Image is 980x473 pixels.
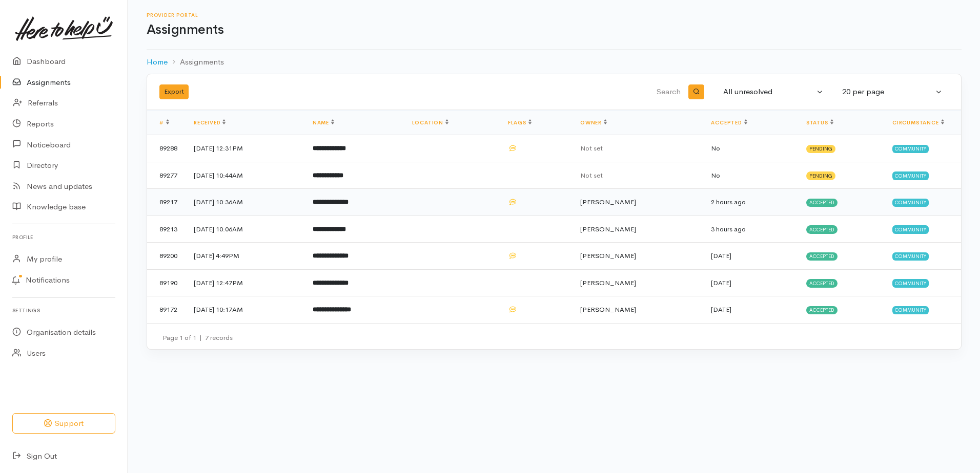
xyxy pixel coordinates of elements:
[711,198,746,206] time: 2 hours ago
[806,199,838,207] span: Accepted
[147,23,962,37] h1: Assignments
[159,119,169,126] a: #
[12,304,115,317] h6: Settings
[711,251,731,260] time: [DATE]
[711,278,731,287] time: [DATE]
[194,119,226,126] a: Received
[806,279,838,287] span: Accepted
[723,86,814,98] div: All unresolved
[199,333,202,342] span: |
[580,171,603,180] span: Not set
[147,56,168,68] a: Home
[168,56,224,68] li: Assignments
[711,144,720,153] span: No
[836,82,949,102] button: 20 per page
[711,171,720,180] span: No
[147,189,186,216] td: 89217
[711,225,746,233] time: 3 hours ago
[508,119,532,126] a: Flags
[438,80,683,104] input: Search
[580,144,603,153] span: Not set
[580,225,636,233] span: [PERSON_NAME]
[147,135,186,162] td: 89288
[147,162,186,189] td: 89277
[147,269,186,296] td: 89190
[806,171,835,180] span: Pending
[806,145,835,153] span: Pending
[580,251,636,260] span: [PERSON_NAME]
[186,162,304,189] td: [DATE] 10:44AM
[580,119,607,126] a: Owner
[806,252,838,261] span: Accepted
[147,216,186,243] td: 89213
[147,243,186,270] td: 89200
[580,305,636,314] span: [PERSON_NAME]
[186,243,304,270] td: [DATE] 4:49PM
[147,296,186,323] td: 89172
[711,305,731,314] time: [DATE]
[412,119,448,126] a: Location
[147,12,962,18] h6: Provider Portal
[12,413,115,434] button: Support
[892,252,929,261] span: Community
[186,135,304,162] td: [DATE] 12:31PM
[186,269,304,296] td: [DATE] 12:47PM
[892,171,929,180] span: Community
[842,86,933,98] div: 20 per page
[186,296,304,323] td: [DATE] 10:17AM
[313,119,334,126] a: Name
[892,306,929,314] span: Community
[12,230,115,244] h6: Profile
[711,119,747,126] a: Accepted
[892,225,929,233] span: Community
[892,145,929,153] span: Community
[147,50,962,74] nav: breadcrumb
[186,216,304,243] td: [DATE] 10:06AM
[162,333,233,342] small: Page 1 of 1 7 records
[892,199,929,207] span: Community
[717,82,830,102] button: All unresolved
[892,119,944,126] a: Circumstance
[159,84,189,99] button: Export
[580,198,636,206] span: [PERSON_NAME]
[186,189,304,216] td: [DATE] 10:36AM
[892,279,929,287] span: Community
[806,119,833,126] a: Status
[806,225,838,233] span: Accepted
[806,306,838,314] span: Accepted
[580,278,636,287] span: [PERSON_NAME]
